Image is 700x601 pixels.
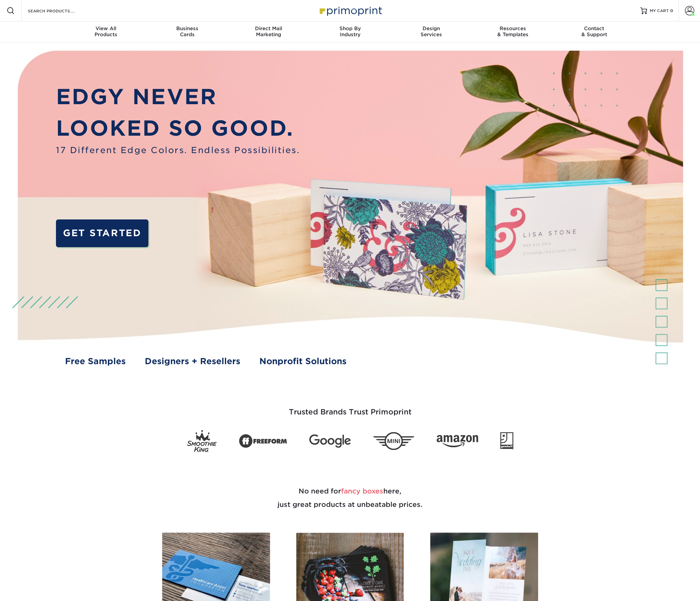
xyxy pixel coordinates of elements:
[146,25,228,38] div: Cards
[65,355,126,368] a: Free Samples
[239,430,287,452] img: Freeform
[146,21,228,43] a: BusinessCards
[56,219,148,247] a: GET STARTED
[65,21,147,43] a: View AllProducts
[56,144,300,157] span: 17 Different Edge Colors. Endless Possibilities.
[472,21,554,43] a: Resources& Templates
[228,25,309,31] span: Direct Mail
[391,25,472,38] div: Services
[145,355,240,368] a: Designers + Resellers
[309,25,391,38] div: Industry
[259,355,346,368] a: Nonprofit Solutions
[56,81,300,113] p: EDGY NEVER
[373,432,415,450] img: Mini
[154,468,546,527] h2: No need for here, just great products at unbeatable prices.
[437,435,478,448] img: Amazon
[670,8,673,13] span: 0
[554,21,635,43] a: Contact& Support
[472,25,554,31] span: Resources
[56,113,300,144] p: LOOKED SO GOOD.
[65,25,147,38] div: Products
[187,430,217,452] img: Smoothie King
[154,392,546,424] h3: Trusted Brands Trust Primoprint
[472,25,554,38] div: & Templates
[500,432,513,450] img: Goodwill
[228,21,309,43] a: Direct MailMarketing
[309,21,391,43] a: Shop ByIndustry
[228,25,309,38] div: Marketing
[650,8,669,14] span: MY CART
[309,25,391,31] span: Shop By
[146,25,228,31] span: Business
[309,434,351,448] img: Google
[391,21,472,43] a: DesignServices
[554,25,635,38] div: & Support
[317,3,384,18] img: Primoprint
[27,7,92,15] input: SEARCH PRODUCTS.....
[391,25,472,31] span: Design
[341,487,383,495] span: fancy boxes
[65,25,147,31] span: View All
[554,25,635,31] span: Contact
